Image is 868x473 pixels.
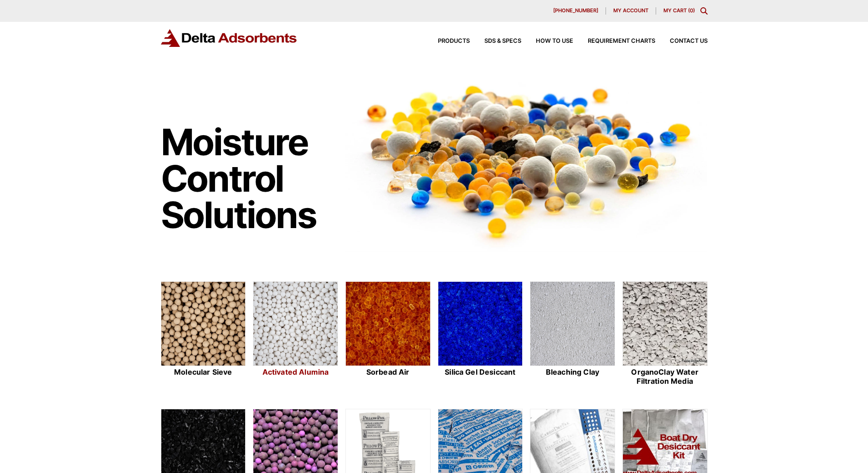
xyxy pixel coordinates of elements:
a: How to Use [521,38,573,44]
h1: Moisture Control Solutions [161,124,337,233]
a: Bleaching Clay [530,281,615,387]
a: Contact Us [655,38,708,44]
img: Delta Adsorbents [161,29,298,47]
span: SDS & SPECS [484,38,521,44]
span: How to Use [536,38,573,44]
a: Silica Gel Desiccant [438,281,523,387]
h2: Silica Gel Desiccant [438,368,523,376]
a: My account [606,7,656,15]
a: Products [423,38,470,44]
span: [PHONE_NUMBER] [553,8,598,13]
div: Toggle Modal Content [700,7,708,15]
a: OrganoClay Water Filtration Media [622,281,708,387]
span: 0 [690,7,693,14]
span: My account [613,8,648,13]
a: SDS & SPECS [470,38,521,44]
a: Sorbead Air [345,281,431,387]
h2: Bleaching Clay [530,368,615,376]
a: My Cart (0) [663,7,695,14]
img: Image [345,69,708,252]
a: Requirement Charts [573,38,655,44]
h2: Molecular Sieve [161,368,246,376]
h2: OrganoClay Water Filtration Media [622,368,708,385]
a: [PHONE_NUMBER] [546,7,606,15]
span: Contact Us [670,38,708,44]
h2: Sorbead Air [345,368,431,376]
span: Requirement Charts [588,38,655,44]
a: Activated Alumina [253,281,338,387]
h2: Activated Alumina [253,368,338,376]
span: Products [438,38,470,44]
a: Molecular Sieve [161,281,246,387]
